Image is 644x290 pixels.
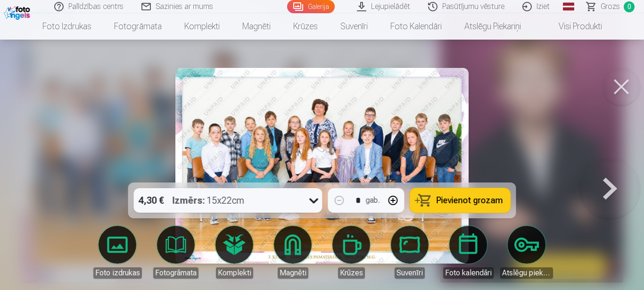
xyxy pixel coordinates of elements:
[325,226,378,279] a: Krūzes
[442,226,495,279] a: Foto kalendāri
[383,226,436,279] a: Suvenīri
[103,13,173,40] a: Fotogrāmata
[338,267,365,279] div: Krūzes
[601,1,620,12] span: Grozs
[149,226,202,279] a: Fotogrāmata
[366,195,380,206] div: gab.
[231,13,282,40] a: Magnēti
[216,267,253,279] div: Komplekti
[329,13,379,40] a: Suvenīri
[173,194,205,207] strong: Izmērs :
[500,267,553,279] div: Atslēgu piekariņi
[31,13,103,40] a: Foto izdrukas
[208,226,261,279] a: Komplekti
[410,188,511,213] button: Pievienot grozam
[453,13,532,40] a: Atslēgu piekariņi
[500,226,553,279] a: Atslēgu piekariņi
[173,188,245,213] div: 15x22cm
[4,4,33,20] img: /fa1
[153,267,198,279] div: Fotogrāmata
[437,196,503,205] span: Pievienot grozam
[93,267,142,279] div: Foto izdrukas
[624,1,635,12] span: 0
[443,267,494,279] div: Foto kalendāri
[173,13,231,40] a: Komplekti
[532,13,613,40] a: Visi produkti
[91,226,144,279] a: Foto izdrukas
[282,13,329,40] a: Krūzes
[395,267,425,279] div: Suvenīri
[379,13,453,40] a: Foto kalendāri
[134,188,169,213] div: 4,30 €
[278,267,308,279] div: Magnēti
[266,226,319,279] a: Magnēti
